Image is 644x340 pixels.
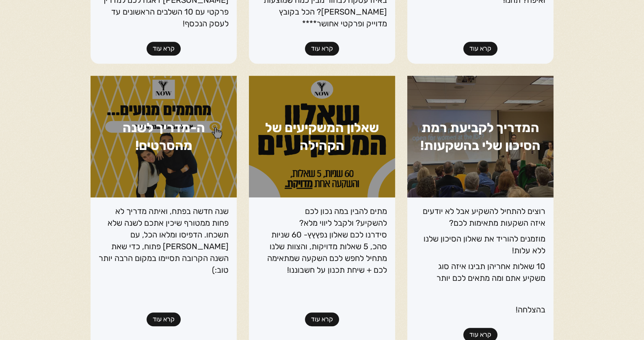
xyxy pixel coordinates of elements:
p: שנה חדשה בפתח, ואיתה מדריך לא פחות ממטורף שיכין אתכם לשנה שלא תשכחו. הדפיסו ומלאו הכל, עם [PERSON... [99,205,229,276]
a: קרא עוד [305,42,339,56]
h1: שאלון המשקיעים של הקהילה [249,76,395,197]
p: בהצלחה! [415,304,545,316]
a: קרא עוד [463,42,497,56]
a: קרא עוד [147,312,181,326]
p: 10 שאלות אחריהן תבינו איזה סוג משקיע אתם ומה מתאים לכם יותר [415,261,545,284]
p: מתים להבין במה נכון לכם להשקיע? ולקבל ליווי מלא? סידרנו לכם שאלון נפץץץ- 60 שניות סהכ, 5 שאלות מד... [257,205,387,276]
p: מוזמנים להוריד את שאלון הסיכון שלנו ללא עלות! [415,233,545,257]
a: קרא עוד [305,312,339,326]
a: קרא עוד [147,42,181,56]
h1: ה-מדריך לשנה מהסרטים! [91,76,237,197]
h1: המדריך לקביעת רמת הסיכון שלי בהשקעות! [407,76,553,197]
p: רוצים להתחיל להשקיע אבל לא יודעים איזה השקעות מתאימות לכם? [415,205,545,229]
p: ‍ [415,288,545,300]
